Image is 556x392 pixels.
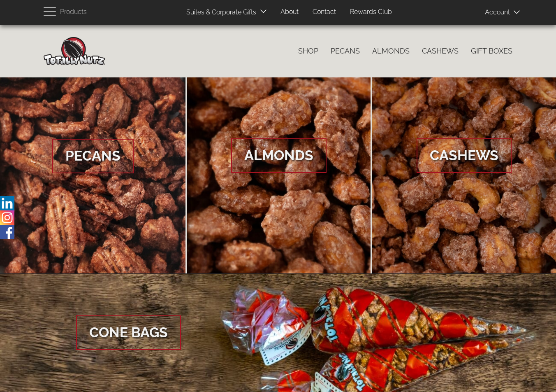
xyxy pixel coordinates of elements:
a: Almonds [366,42,416,60]
a: Pecans [324,42,366,60]
a: Contact [306,4,342,20]
img: Home [44,37,105,65]
a: Gift Boxes [465,42,519,60]
a: Suites & Corporate Gifts [180,5,259,21]
a: Rewards Club [344,4,398,20]
span: Cone Bags [76,315,181,350]
a: Shop [292,42,324,60]
span: Pecans [52,139,134,173]
a: About [274,4,305,20]
a: Cashews [416,42,465,60]
span: Products [60,6,87,18]
span: Cashews [417,138,512,173]
span: Almonds [231,138,327,173]
a: Almonds [187,77,371,274]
